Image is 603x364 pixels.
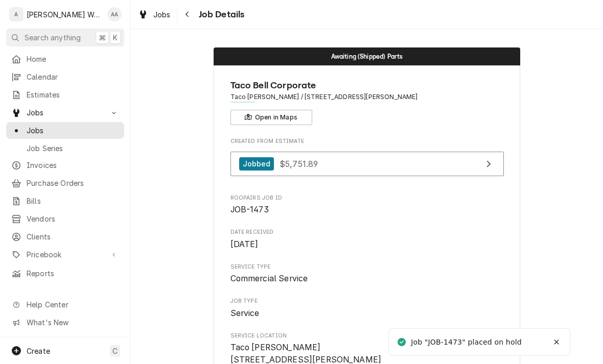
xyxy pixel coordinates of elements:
span: Invoices [27,160,119,171]
a: Estimates [6,86,124,103]
span: $5,751.89 [280,158,318,168]
span: Job Series [27,143,119,154]
span: Pricebook [27,249,104,260]
span: ⌘ [99,32,106,43]
span: Jobs [27,107,104,118]
span: Bills [27,196,119,206]
span: Jobs [153,9,171,20]
a: View Estimate [230,152,504,177]
span: Clients [27,231,119,242]
span: Jobs [27,125,119,136]
div: Roopairs Job ID [230,194,504,216]
span: JOB-1473 [230,205,269,214]
a: Invoices [6,157,124,174]
a: Vendors [6,210,124,227]
span: Search anything [25,32,81,43]
span: Help Center [27,299,118,310]
span: Commercial Service [230,274,308,283]
div: [PERSON_NAME] Works LLC [27,9,102,20]
span: Created From Estimate [230,137,504,145]
div: Date Received [230,228,504,250]
span: K [113,32,118,43]
span: Estimates [27,89,119,100]
a: Calendar [6,68,124,85]
a: Go to Jobs [6,104,124,121]
a: Go to What's New [6,314,124,331]
a: Job Series [6,140,124,157]
div: Job "JOB-1473" placed on hold [411,337,523,348]
span: Home [27,54,119,64]
span: Date Received [230,238,504,251]
span: Vendors [27,213,119,224]
span: Name [230,79,504,92]
span: Roopairs Job ID [230,194,504,202]
span: Awaiting (Shipped) Parts [331,53,403,60]
span: What's New [27,317,118,328]
a: Clients [6,228,124,245]
div: Job Type [230,297,504,319]
span: Job Type [230,297,504,305]
div: Jobbed [239,157,274,171]
span: Purchase Orders [27,178,119,188]
span: Job Details [196,8,245,21]
div: Aaron Anderson's Avatar [107,7,122,21]
div: A [9,7,24,21]
span: C [112,346,118,356]
span: Date Received [230,228,504,236]
span: Create [27,347,50,355]
span: Service [230,308,260,318]
div: Created From Estimate [230,137,504,181]
a: Purchase Orders [6,175,124,191]
span: Service Type [230,273,504,285]
span: Roopairs Job ID [230,204,504,216]
div: AA [107,7,122,21]
a: Jobs [134,6,175,23]
div: Status [214,47,520,65]
button: Search anything⌘K [6,29,124,46]
span: Reports [27,268,119,279]
a: Reports [6,265,124,282]
a: Bills [6,192,124,209]
button: Navigate back [179,6,196,22]
span: Job Type [230,307,504,320]
a: Jobs [6,122,124,139]
span: Calendar [27,71,119,82]
span: Service Location [230,332,504,340]
span: Service Type [230,263,504,271]
div: Service Type [230,263,504,285]
span: Address [230,92,504,102]
div: Client Information [230,79,504,125]
a: Go to Pricebook [6,246,124,263]
button: Open in Maps [230,110,312,125]
a: Home [6,51,124,67]
a: Go to Help Center [6,296,124,313]
span: [DATE] [230,239,259,249]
